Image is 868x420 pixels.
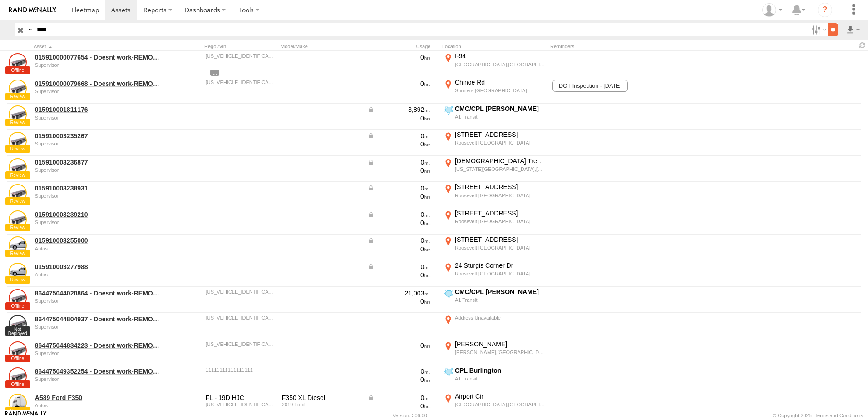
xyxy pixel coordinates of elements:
[455,52,545,60] div: I-94
[35,105,159,114] a: 015910001811176
[35,132,159,140] a: 015910003235267
[34,43,161,50] div: Click to Sort
[367,289,431,297] div: 21,003
[35,210,159,219] a: 015910003239210
[845,23,861,36] label: Export results as...
[455,192,545,199] div: Roosevelt,[GEOGRAPHIC_DATA]
[818,3,832,17] i: ?
[35,167,159,173] div: undefined
[35,324,159,330] div: undefined
[455,209,545,217] div: [STREET_ADDRESS]
[367,297,431,305] div: 0
[206,315,276,320] div: 1H2P04521MW003404
[35,141,159,146] div: undefined
[9,315,27,333] a: View Asset Details
[9,7,56,13] img: rand-logo.svg
[455,105,545,113] div: CMC/CPL [PERSON_NAME]
[367,236,431,245] div: Data from Vehicle CANbus
[366,43,439,50] div: Usage
[455,297,545,303] div: A1 Transit
[442,105,547,129] label: Click to View Current Location
[206,53,276,59] div: 1JJF48276VL403713
[455,114,545,120] div: A1 Transit
[455,392,545,400] div: Airport Cir
[206,341,276,347] div: 1TTF482C5J3060364
[455,157,545,165] div: [DEMOGRAPHIC_DATA] Trek Blvd
[35,80,159,88] a: 015910000079668 - Doesnt work-REMOVE
[455,366,545,375] div: CPL Burlington
[442,183,547,207] label: Click to View Current Location
[442,43,547,50] div: Location
[455,87,545,94] div: Shriners,[GEOGRAPHIC_DATA]
[442,261,547,286] label: Click to View Current Location
[35,89,159,94] div: undefined
[35,115,159,120] div: undefined
[455,401,545,408] div: [GEOGRAPHIC_DATA],[GEOGRAPHIC_DATA]
[206,402,276,407] div: 1FD8W3HT7KED73698
[442,130,547,155] label: Click to View Current Location
[35,62,159,68] div: undefined
[9,367,27,385] a: View Asset Details
[455,340,545,348] div: [PERSON_NAME]
[442,78,547,103] label: Click to View Current Location
[367,105,431,114] div: Data from Vehicle CANbus
[35,350,159,356] div: undefined
[455,270,545,277] div: Roosevelt,[GEOGRAPHIC_DATA]
[367,140,431,148] div: 0
[550,43,695,50] div: Reminders
[857,41,868,50] span: Refresh
[808,23,828,36] label: Search Filter Options
[442,340,547,365] label: Click to View Current Location
[35,272,159,277] div: undefined
[442,314,547,338] label: Click to View Current Location
[367,210,431,219] div: Data from Vehicle CANbus
[35,315,159,323] a: 864475044804937 - Doesnt work-REMOVE
[367,219,431,227] div: 0
[455,349,545,355] div: [PERSON_NAME],[GEOGRAPHIC_DATA]
[35,158,159,166] a: 015910003236877
[9,184,27,202] a: View Asset Details
[9,341,27,360] a: View Asset Details
[9,80,27,98] a: View Asset Details
[9,53,27,71] a: View Asset Details
[282,394,361,402] div: F350 XL Diesel
[773,413,863,418] div: © Copyright 2025 -
[367,166,431,175] div: 0
[9,210,27,229] a: View Asset Details
[442,235,547,260] label: Click to View Current Location
[367,114,431,122] div: 0
[455,218,545,225] div: Roosevelt,[GEOGRAPHIC_DATA]
[35,403,159,408] div: undefined
[367,394,431,402] div: Data from Vehicle CANbus
[35,341,159,350] a: 864475044834223 - Doesnt work-REMOVE
[367,341,431,350] div: 0
[815,413,863,418] a: Terms and Conditions
[9,236,27,255] a: View Asset Details
[35,394,159,402] a: A589 Ford F350
[442,288,547,312] label: Click to View Current Location
[26,23,34,36] label: Search Query
[35,246,159,251] div: undefined
[9,394,27,412] a: View Asset Details
[455,235,545,244] div: [STREET_ADDRESS]
[281,43,362,50] div: Model/Make
[367,271,431,279] div: 0
[455,375,545,382] div: A1 Transit
[206,289,276,295] div: 1GRDM062XAH717268
[35,184,159,192] a: 015910003238931
[206,80,276,85] div: 1GRDM0628CH714081
[759,3,785,17] div: Sheila Holbach
[367,184,431,192] div: Data from Vehicle CANbus
[35,298,159,304] div: undefined
[210,70,219,76] span: View Asset Details to show all tags
[455,130,545,139] div: [STREET_ADDRESS]
[367,375,431,384] div: 0
[455,140,545,146] div: Roosevelt,[GEOGRAPHIC_DATA]
[367,192,431,200] div: 0
[367,367,431,375] div: 0
[204,43,277,50] div: Rego./Vin
[9,105,27,124] a: View Asset Details
[35,53,159,61] a: 015910000077654 - Doesnt work-REMOVE
[35,220,159,225] div: undefined
[367,132,431,140] div: Data from Vehicle CANbus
